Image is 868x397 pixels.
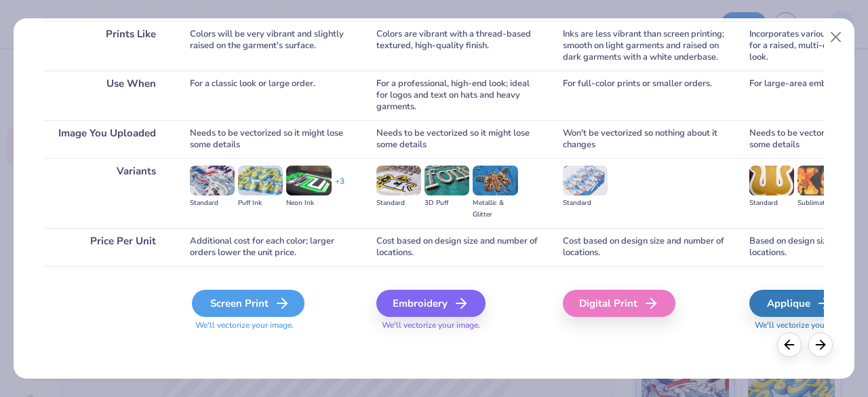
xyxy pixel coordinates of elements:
[425,197,469,209] div: 3D Puff
[190,120,356,158] div: Needs to be vectorized so it might lose some details
[823,24,849,50] button: Close
[749,166,794,195] img: Standard
[190,21,356,71] div: Colors will be very vibrant and slightly raised on the garment's surface.
[473,166,517,195] img: Metallic & Glitter
[376,290,486,317] div: Embroidery
[563,290,675,317] div: Digital Print
[376,71,542,120] div: For a professional, high-end look; ideal for logos and text on hats and heavy garments.
[563,120,729,158] div: Won't be vectorized so nothing about it changes
[376,166,421,195] img: Standard
[190,166,235,195] img: Standard
[376,21,542,71] div: Colors are vibrant with a thread-based textured, high-quality finish.
[190,71,356,120] div: For a classic look or large order.
[44,120,170,158] div: Image You Uploaded
[749,197,794,209] div: Standard
[192,290,304,317] div: Screen Print
[44,158,170,228] div: Variants
[425,166,469,195] img: 3D Puff
[286,197,331,209] div: Neon Ink
[376,228,542,266] div: Cost based on design size and number of locations.
[190,197,235,209] div: Standard
[190,228,356,266] div: Additional cost for each color; larger orders lower the unit price.
[563,228,729,266] div: Cost based on design size and number of locations.
[563,71,729,120] div: For full-color prints or smaller orders.
[473,197,517,221] div: Metallic & Glitter
[797,197,842,209] div: Sublimated
[286,166,331,195] img: Neon Ink
[749,290,849,317] div: Applique
[563,197,608,209] div: Standard
[376,320,542,331] span: We'll vectorize your image.
[563,21,729,71] div: Inks are less vibrant than screen printing; smooth on light garments and raised on dark garments ...
[44,71,170,120] div: Use When
[238,166,283,195] img: Puff Ink
[238,197,283,209] div: Puff Ink
[563,166,608,195] img: Standard
[376,120,542,158] div: Needs to be vectorized so it might lose some details
[797,166,842,195] img: Sublimated
[44,228,170,266] div: Price Per Unit
[335,176,344,199] div: + 3
[44,21,170,71] div: Prints Like
[376,197,421,209] div: Standard
[190,320,356,331] span: We'll vectorize your image.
